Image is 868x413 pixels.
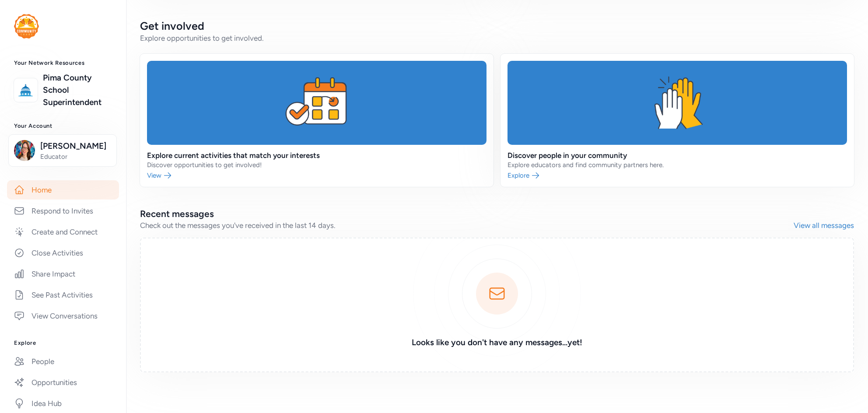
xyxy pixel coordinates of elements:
h2: Get involved [140,19,854,33]
a: Idea Hub [7,394,119,413]
a: See Past Activities [7,285,119,304]
a: People [7,352,119,371]
span: [PERSON_NAME] [40,140,111,152]
a: Opportunities [7,373,119,392]
span: Educator [40,152,111,161]
button: [PERSON_NAME]Educator [8,134,117,167]
a: View Conversations [7,306,119,325]
h3: Explore [14,339,112,346]
a: Respond to Invites [7,201,119,220]
h2: Recent messages [140,208,794,220]
div: Explore opportunities to get involved. [140,33,854,43]
h3: Looks like you don't have any messages...yet! [371,336,623,349]
img: logo [14,14,39,38]
img: logo [16,80,35,100]
a: Close Activities [7,243,119,262]
a: Share Impact [7,264,119,283]
a: Pima County School Superintendent [43,72,112,108]
h3: Your Account [14,122,112,129]
a: Create and Connect [7,222,119,241]
a: Home [7,180,119,199]
a: View all messages [794,220,854,231]
h3: Your Network Resources [14,59,112,66]
div: Check out the messages you've received in the last 14 days. [140,220,794,231]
